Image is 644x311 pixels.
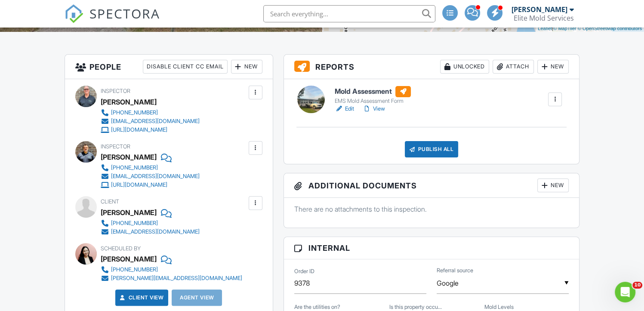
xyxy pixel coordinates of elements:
[101,198,119,205] span: Client
[238,20,249,29] div: 2.0
[512,5,567,14] div: [PERSON_NAME]
[89,4,160,22] span: SPECTORA
[284,173,579,198] h3: Additional Documents
[101,265,242,274] a: [PHONE_NUMBER]
[101,172,200,181] a: [EMAIL_ADDRESS][DOMAIN_NAME]
[578,26,642,31] a: © OpenStreetMap contributors
[632,282,642,289] span: 10
[101,219,200,228] a: [PHONE_NUMBER]
[101,95,157,108] div: [PERSON_NAME]
[537,179,569,192] div: New
[335,98,411,105] div: EMS Mold Assessment Form
[111,118,200,125] div: [EMAIL_ADDRESS][DOMAIN_NAME]
[484,303,513,311] label: Mold Levels
[65,12,160,30] a: SPECTORA
[536,25,644,32] div: |
[294,303,340,311] label: Are the utilities on?
[65,55,273,79] h3: People
[101,117,200,126] a: [EMAIL_ADDRESS][DOMAIN_NAME]
[206,22,230,28] span: bedrooms
[440,60,489,74] div: Unlocked
[294,268,314,275] label: Order ID
[181,22,192,28] span: sq.ft.
[493,60,534,74] div: Attach
[101,206,157,219] div: [PERSON_NAME]
[437,267,473,274] label: Referral source
[111,266,158,273] div: [PHONE_NUMBER]
[101,163,200,172] a: [PHONE_NUMBER]
[111,126,167,133] div: [URL][DOMAIN_NAME]
[514,14,574,22] div: Elite Mold Services
[65,4,83,23] img: The Best Home Inspection Software - Spectora
[284,55,579,79] h3: Reports
[101,252,157,265] div: [PERSON_NAME]
[111,228,200,235] div: [EMAIL_ADDRESS][DOMAIN_NAME]
[160,20,180,29] div: 13100
[101,108,200,117] a: [PHONE_NUMBER]
[405,141,459,157] div: Publish All
[101,88,130,94] span: Inspector
[615,282,635,302] iframe: Intercom live chat
[538,26,552,31] a: Leaflet
[363,105,385,113] a: View
[250,22,274,28] span: bathrooms
[553,26,576,31] a: © MapTiler
[263,5,435,22] input: Search everything...
[200,20,205,29] div: 3
[101,181,200,189] a: [URL][DOMAIN_NAME]
[41,22,50,28] span: Built
[101,126,200,134] a: [URL][DOMAIN_NAME]
[111,220,158,227] div: [PHONE_NUMBER]
[389,303,442,311] label: Is this property occupied?
[101,151,157,163] div: [PERSON_NAME]
[101,245,141,252] span: Scheduled By
[335,86,411,97] h6: Mold Assessment
[111,275,242,282] div: [PERSON_NAME][EMAIL_ADDRESS][DOMAIN_NAME]
[111,182,167,188] div: [URL][DOMAIN_NAME]
[537,60,569,74] div: New
[52,20,69,29] div: 1959
[111,164,158,171] div: [PHONE_NUMBER]
[118,293,164,302] a: Client View
[101,228,200,236] a: [EMAIL_ADDRESS][DOMAIN_NAME]
[294,204,569,214] p: There are no attachments to this inspection.
[101,143,130,150] span: Inspector
[231,60,262,74] div: New
[284,237,579,259] h3: Internal
[335,86,411,105] a: Mold Assessment EMS Mold Assessment Form
[101,274,242,283] a: [PERSON_NAME][EMAIL_ADDRESS][DOMAIN_NAME]
[111,173,200,180] div: [EMAIL_ADDRESS][DOMAIN_NAME]
[111,109,158,116] div: [PHONE_NUMBER]
[335,105,354,113] a: Edit
[143,60,228,74] div: Disable Client CC Email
